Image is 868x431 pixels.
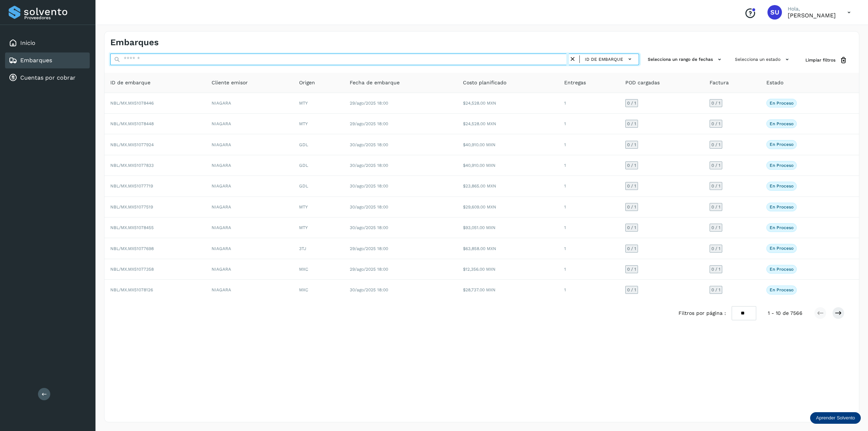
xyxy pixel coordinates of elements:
p: En proceso [770,183,793,189]
td: NIAGARA [206,176,294,197]
td: 1 [558,176,620,197]
span: 0 / 1 [627,143,636,147]
td: MTY [293,217,344,238]
td: $63,858.00 MXN [457,238,558,259]
td: GDL [293,134,344,155]
span: Factura [710,79,729,86]
td: NIAGARA [206,238,294,259]
span: NBL/MX.MX51077519 [110,204,153,210]
button: Selecciona un rango de fechas [645,54,726,66]
span: Filtros por página : [678,309,726,317]
p: Aprender Solvento [816,415,855,421]
td: $12,356.00 MXN [457,259,558,280]
span: NBL/MX.MX51077833 [110,163,154,168]
span: Costo planificado [463,79,506,86]
div: Embarques [5,52,90,68]
span: 29/ago/2025 18:00 [350,101,388,106]
span: 30/ago/2025 18:00 [350,204,388,210]
p: Hola, [788,6,836,12]
span: 29/ago/2025 18:00 [350,267,388,272]
span: NBL/MX.MX51078126 [110,287,153,292]
p: En proceso [770,142,793,147]
span: Entregas [564,79,586,86]
span: 30/ago/2025 18:00 [350,163,388,168]
div: Aprender Solvento [810,412,861,424]
span: 0 / 1 [627,205,636,209]
span: 0 / 1 [711,163,720,168]
td: 1 [558,134,620,155]
span: Limpiar filtros [805,57,835,63]
p: Proveedores [24,15,87,20]
td: $29,609.00 MXN [457,197,558,217]
a: Inicio [20,39,35,46]
span: POD cargadas [625,79,660,86]
td: NIAGARA [206,134,294,155]
td: MTY [293,197,344,217]
span: 30/ago/2025 18:00 [350,142,388,147]
button: ID de embarque [583,54,636,64]
span: NBL/MX.MX51078455 [110,225,154,230]
td: 1 [558,280,620,300]
p: En proceso [770,121,793,126]
span: Cliente emisor [212,79,248,86]
td: NIAGARA [206,197,294,217]
button: Selecciona un estado [732,54,794,66]
span: Fecha de embarque [350,79,400,86]
span: 1 - 10 de 7566 [768,309,803,317]
span: NBL/MX.MX51077719 [110,183,153,189]
span: 0 / 1 [711,246,720,251]
span: NBL/MX.MX51077358 [110,267,154,272]
td: NIAGARA [206,155,294,176]
span: NBL/MX.MX51078446 [110,101,154,106]
td: MXC [293,259,344,280]
td: NIAGARA [206,93,294,114]
td: NIAGARA [206,217,294,238]
span: Estado [766,79,783,86]
td: 1 [558,93,620,114]
span: 0 / 1 [711,101,720,105]
p: Sayra Ugalde [788,12,836,19]
p: En proceso [770,267,793,272]
td: MTY [293,114,344,134]
span: Origen [299,79,315,86]
button: Limpiar filtros [800,54,853,67]
span: 0 / 1 [711,288,720,292]
span: 0 / 1 [627,101,636,105]
a: Embarques [20,57,52,64]
span: ID de embarque [110,79,150,86]
td: NIAGARA [206,114,294,134]
span: 30/ago/2025 18:00 [350,287,388,292]
a: Cuentas por cobrar [20,74,76,81]
td: $40,910.00 MXN [457,155,558,176]
td: NIAGARA [206,280,294,300]
p: En proceso [770,101,793,106]
span: 29/ago/2025 18:00 [350,246,388,251]
td: $23,865.00 MXN [457,176,558,197]
span: NBL/MX.MX51077698 [110,246,154,251]
span: 0 / 1 [711,205,720,209]
p: En proceso [770,163,793,168]
p: En proceso [770,225,793,230]
div: Cuentas por cobrar [5,70,90,86]
span: 0 / 1 [627,288,636,292]
span: 30/ago/2025 18:00 [350,183,388,189]
span: 0 / 1 [711,267,720,271]
td: 1 [558,238,620,259]
td: 3TJ [293,238,344,259]
td: 1 [558,114,620,134]
p: En proceso [770,204,793,210]
td: $40,910.00 MXN [457,134,558,155]
span: ID de embarque [585,56,623,63]
td: 1 [558,197,620,217]
td: $93,051.00 MXN [457,217,558,238]
span: 0 / 1 [711,225,720,230]
span: 0 / 1 [627,122,636,126]
span: 0 / 1 [711,122,720,126]
p: En proceso [770,246,793,251]
td: MXC [293,280,344,300]
td: MTY [293,93,344,114]
td: 1 [558,155,620,176]
td: 1 [558,259,620,280]
h4: Embarques [110,37,159,48]
td: GDL [293,176,344,197]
